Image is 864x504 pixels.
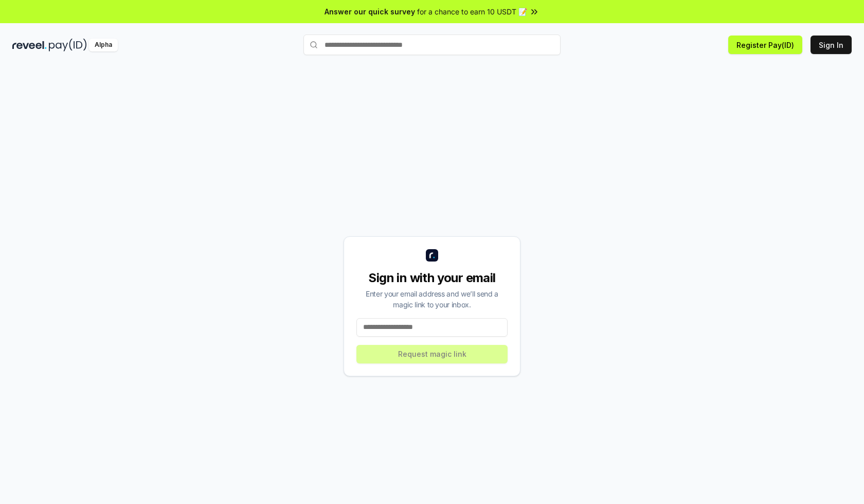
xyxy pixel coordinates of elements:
img: logo_small [426,249,438,262]
div: Enter your email address and we’ll send a magic link to your inbox. [356,288,508,310]
button: Register Pay(ID) [728,36,802,54]
img: reveel_dark [12,39,47,51]
div: Alpha [89,39,118,51]
span: Answer our quick survey [325,6,415,17]
button: Sign In [811,36,852,54]
div: Sign in with your email [356,270,508,286]
img: pay_id [49,39,87,51]
span: for a chance to earn 10 USDT 📝 [417,6,527,17]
